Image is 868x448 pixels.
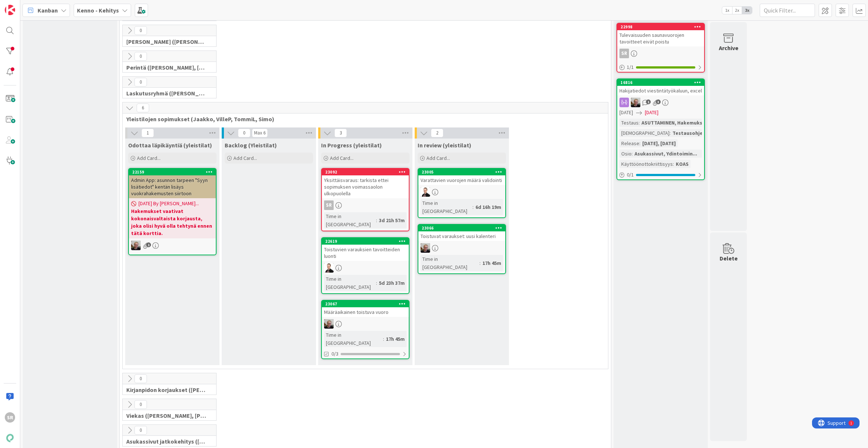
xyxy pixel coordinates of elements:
[617,30,704,46] div: Tulevaisuuden saunavuorojen tavoitteet eivät poistu
[722,7,732,14] span: 1x
[384,335,407,343] div: 17h 45m
[720,254,738,263] div: Delete
[418,224,506,274] a: 23066Toistuvat varaukset: uusi kalenteriJHTime in [GEOGRAPHIC_DATA]:17h 45m
[481,259,503,267] div: 17h 45m
[233,155,257,161] span: Add Card...
[322,238,409,261] div: 22619Toistuvien varauksien tavoitteiden luonti
[134,426,147,435] span: 0
[418,231,505,241] div: Toistuvat varaukset: uusi kalenteri
[421,255,479,271] div: Time in [GEOGRAPHIC_DATA]
[131,207,214,237] b: Hakemukset vaativat kokonaisvaltaista korjausta, joka olisi hyvä olla tehtynä ennen tätä korttia.
[322,307,409,317] div: Määräaikainen toistuva vuoro
[331,350,338,358] span: 0/3
[322,263,409,273] div: VP
[330,155,354,161] span: Add Card...
[129,241,216,250] div: JH
[128,168,217,255] a: 22159Admin App: asunnon tarpeen "Syyn lisätiedot" kentän lisäys vuokrahakemusten siirtoon[DATE] B...
[321,141,382,149] span: In Progress (yleistilat)
[376,279,377,287] span: :
[617,63,704,72] div: 1/1
[421,199,472,215] div: Time in [GEOGRAPHIC_DATA]
[719,43,738,52] div: Archive
[134,52,147,61] span: 0
[5,412,15,423] div: SR
[619,160,673,168] div: Käyttöönottokriittisyys
[322,301,409,307] div: 23067
[418,169,505,175] div: 23005
[426,155,450,161] span: Add Card...
[619,139,639,147] div: Release
[134,78,147,87] span: 0
[325,301,409,307] div: 23067
[640,119,710,127] div: ASUTTAMINEN, Hakemukset
[421,243,430,253] img: JH
[674,160,690,168] div: KOAS
[617,24,704,46] div: 22998Tulevaisuuden saunavuorojen tavoitteet eivät poistu
[134,374,147,383] span: 0
[376,216,377,224] span: :
[619,49,629,58] div: SR
[418,141,471,149] span: In review (yleistilat)
[619,119,639,127] div: Testaus
[617,98,704,107] div: JH
[670,129,671,137] span: :
[418,168,506,218] a: 23005Varattavien vuorojen määrä validointiVPTime in [GEOGRAPHIC_DATA]:6d 16h 19m
[617,86,704,95] div: Hakijatiedot viestintätyökaluun, excel
[639,139,640,147] span: :
[321,237,410,294] a: 22619Toistuvien varauksien tavoitteiden luontiVPTime in [GEOGRAPHIC_DATA]:5d 23h 37m
[141,129,154,137] span: 1
[324,212,376,228] div: Time in [GEOGRAPHIC_DATA]
[418,225,505,241] div: 23066Toistuvat varaukset: uusi kalenteri
[126,64,207,71] span: Perintä (Jaakko, PetriH, MikkoV, Pasi)
[422,169,505,175] div: 23005
[324,200,334,210] div: SR
[126,115,599,123] span: Yleistilojen sopimukset (Jaakko, VilleP, TommiL, Simo)
[431,129,443,137] span: 2
[621,80,704,85] div: 16816
[418,225,505,231] div: 23066
[418,243,505,253] div: JH
[639,119,640,127] span: :
[334,129,347,137] span: 3
[129,169,216,175] div: 22159
[627,63,634,71] span: 1 / 1
[671,129,714,137] div: Testausohjeet...
[38,3,40,9] div: 1
[254,131,266,135] div: Max 6
[126,438,207,445] span: Asukassivut jatkokehitys (Rasmus, TommiH, Bella)
[322,245,409,261] div: Toistuvien varauksien tavoitteiden luonti
[15,1,34,10] span: Support
[617,24,704,30] div: 22998
[322,301,409,317] div: 23067Määräaikainen toistuva vuoro
[322,200,409,210] div: SR
[742,7,752,14] span: 3x
[126,386,207,393] span: Kirjanpidon korjaukset (Jussi, JaakkoHä)
[324,263,334,273] img: VP
[322,319,409,329] div: JH
[321,168,410,231] a: 23092Yksittäisvaraus: tarkista ettei sopimuksen voimassaolon ulkopuolellaSRTime in [GEOGRAPHIC_DA...
[5,5,15,15] img: Visit kanbanzone.com
[325,169,409,175] div: 23092
[656,99,661,104] span: 3
[422,225,505,231] div: 23066
[640,139,678,147] div: [DATE], [DATE]
[126,38,207,45] span: Halti (Sebastian, VilleH, Riikka, Antti, MikkoV, PetriH, PetriM)
[377,216,407,224] div: 3d 21h 57m
[760,4,815,17] input: Quick Filter...
[134,400,147,409] span: 0
[479,259,481,267] span: :
[617,170,704,179] div: 0/1
[472,203,474,211] span: :
[324,275,376,291] div: Time in [GEOGRAPHIC_DATA]
[77,7,119,14] b: Kenno - Kehitys
[418,169,505,185] div: 23005Varattavien vuorojen määrä validointi
[322,169,409,198] div: 23092Yksittäisvaraus: tarkista ettei sopimuksen voimassaolon ulkopuolella
[646,99,651,104] span: 1
[134,26,147,35] span: 0
[673,160,674,168] span: :
[38,6,58,15] span: Kanban
[418,187,505,197] div: VP
[325,239,409,244] div: 22619
[633,150,699,158] div: Asukassivut, Ydintoimin...
[129,169,216,198] div: 22159Admin App: asunnon tarpeen "Syyn lisätiedot" kentän lisäys vuokrahakemusten siirtoon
